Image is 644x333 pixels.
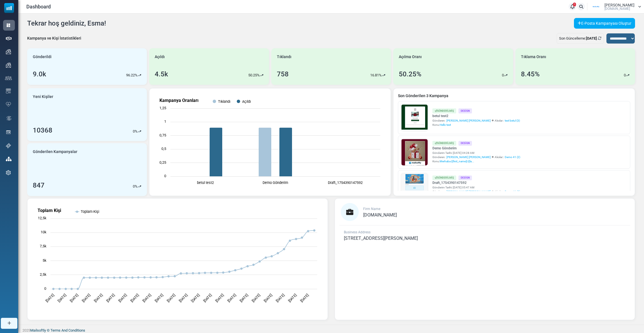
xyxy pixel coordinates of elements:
[133,129,135,134] p: 0
[589,3,641,11] a: User Logo [PERSON_NAME] [DOMAIN_NAME]
[557,33,604,44] div: Son Güncelleme:
[130,293,140,303] text: [DATE]
[27,35,81,41] div: Kampanya ve Kişi İstatistikleri
[277,69,289,79] div: 758
[178,293,188,303] text: [DATE]
[5,76,12,80] img: contacts-icon.svg
[159,160,166,165] text: 0,25
[27,19,106,28] h4: Tekrar hoş geldiniz, Esma!
[133,129,141,134] div: %
[573,3,576,6] span: 1
[432,108,456,113] div: Gönderilmiş
[432,146,520,151] a: Demo Gönderim
[32,203,323,315] svg: Toplam Kişi
[38,216,47,220] text: 12,5k
[133,184,135,189] p: 0
[624,72,626,78] p: 0
[159,98,198,103] text: Kampanya Oranları
[251,293,261,303] text: [DATE]
[40,272,47,277] text: 2,5k
[142,293,152,303] text: [DATE]
[154,93,386,191] svg: Kampanya Oranları
[328,181,363,185] text: Draft_1754390147592
[6,88,11,93] img: email-templates-icon.svg
[598,36,601,40] a: Refresh Stats
[33,54,52,60] span: Gönderildi
[44,286,46,291] text: 0
[399,69,421,79] div: 50.25%
[190,293,200,303] text: [DATE]
[4,3,14,13] img: mailsoftly_icon_blue_white.svg
[164,174,166,178] text: 0
[432,175,456,180] div: Gönderilmiş
[202,293,212,303] text: [DATE]
[432,190,520,194] div: Gönderen: Alıcılar::
[166,293,176,303] text: [DATE]
[164,119,166,124] text: 1
[440,123,451,126] span: Hello test
[50,328,85,332] span: translation missing: tr.layouts.footer.terms_and_conditions
[398,93,630,99] a: Son Gönderilen 3 Kampanya
[363,212,397,218] span: [DOMAIN_NAME]
[6,23,11,28] img: dashboard-icon-active.svg
[432,113,520,118] a: betul test2
[604,3,634,7] span: [PERSON_NAME]
[33,180,45,190] div: 847
[41,230,47,234] text: 10k
[57,293,67,303] text: [DATE]
[27,88,147,141] a: Yeni Kişiler 10368 0%
[458,175,472,180] div: Design
[446,190,491,194] span: [PERSON_NAME] [PERSON_NAME]
[239,293,249,303] text: [DATE]
[344,230,370,234] span: Business Address
[505,190,520,194] a: Demo 41 (2)
[126,72,138,78] p: 96.22%
[432,155,520,159] div: Gönderen: Alıcılar::
[242,99,251,104] text: Açıldı
[586,36,597,40] b: [DATE]
[440,160,474,163] span: Merhaba {(first_name)} {(la...
[50,328,85,332] a: Terms And Conditions
[505,118,520,123] a: test betul (3)
[263,181,288,185] text: Demo Gönderim
[363,213,397,217] a: [DOMAIN_NAME]
[40,244,47,248] text: 7,5k
[30,328,50,332] a: Mailsoftly ©
[26,3,51,10] span: Dashboard
[6,170,11,175] img: settings-icon.svg
[43,258,47,263] text: 5k
[33,149,77,155] span: Gönderilen Kampanyalar
[502,72,504,78] p: 0
[33,69,46,79] div: 9.0k
[6,115,12,122] img: workflow.svg
[458,108,472,113] div: Design
[299,293,309,303] text: [DATE]
[363,207,380,211] span: Firm Name
[155,54,165,60] span: Açıldı
[432,151,520,155] div: Gönderim Tarihi: [DATE] 04:28 AM
[69,293,79,303] text: [DATE]
[227,293,237,303] text: [DATE]
[6,143,11,148] img: support-icon.svg
[133,184,141,189] div: %
[521,69,540,79] div: 8.45%
[432,118,520,123] div: Gönderen: Alıcılar::
[38,208,61,213] text: Toplam Kişi
[344,236,418,241] span: [STREET_ADDRESS][PERSON_NAME]
[105,293,115,303] text: [DATE]
[589,3,603,11] img: User Logo
[81,293,91,303] text: [DATE]
[154,293,164,303] text: [DATE]
[505,155,520,159] a: Demo 41 (2)
[215,293,225,303] text: [DATE]
[432,141,456,146] div: Gönderilmiş
[6,102,11,106] img: domain-health-icon.svg
[446,155,491,159] span: [PERSON_NAME] [PERSON_NAME]
[6,49,11,54] img: campaigns-icon.png
[521,54,546,60] span: Tıklama Oranı
[432,180,520,185] a: Draft_1754390147592
[277,54,291,60] span: Tıklandı
[574,18,635,29] a: E-Posta Kampanyası Oluştur
[370,72,382,78] p: 16.81%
